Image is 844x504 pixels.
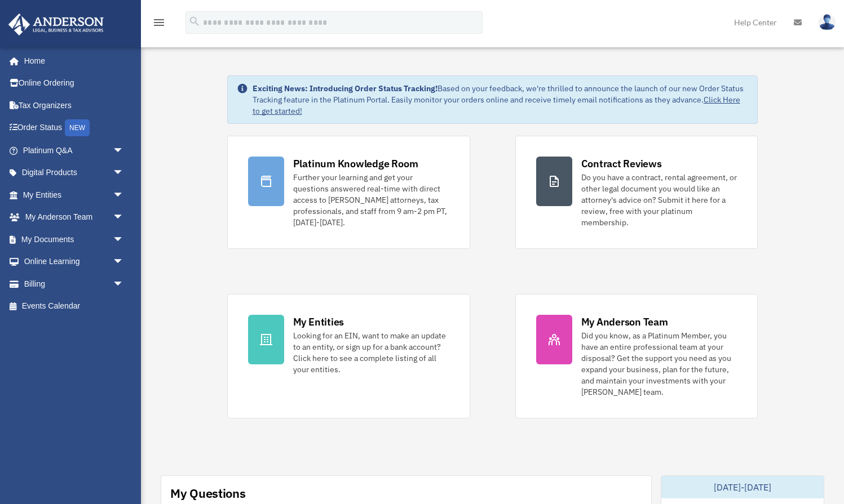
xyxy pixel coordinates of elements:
a: Platinum Knowledge Room Further your learning and get your questions answered real-time with dire... [227,136,470,249]
div: Further your learning and get your questions answered real-time with direct access to [PERSON_NAM... [293,172,449,228]
a: Billingarrow_drop_down [8,273,141,295]
div: Platinum Knowledge Room [293,157,418,171]
img: User Pic [819,14,836,30]
a: Platinum Q&Aarrow_drop_down [8,139,141,162]
span: arrow_drop_down [113,251,135,274]
div: Looking for an EIN, want to make an update to an entity, or sign up for a bank account? Click her... [293,330,449,375]
i: menu [152,16,166,29]
div: My Anderson Team [581,315,668,329]
a: My Entities Looking for an EIN, want to make an update to an entity, or sign up for a bank accoun... [227,294,470,418]
span: arrow_drop_down [113,139,135,162]
span: arrow_drop_down [113,273,135,296]
span: arrow_drop_down [113,206,135,229]
a: Click Here to get started! [253,95,740,116]
a: Contract Reviews Do you have a contract, rental agreement, or other legal document you would like... [515,136,758,249]
div: Based on your feedback, we're thrilled to announce the launch of our new Order Status Tracking fe... [253,83,749,117]
div: My Entities [293,315,344,329]
img: Anderson Advisors Platinum Portal [5,14,107,35]
a: Online Ordering [8,72,141,95]
div: Do you have a contract, rental agreement, or other legal document you would like an attorney's ad... [581,172,737,228]
span: arrow_drop_down [113,184,135,207]
a: My Anderson Teamarrow_drop_down [8,206,141,229]
a: My Documentsarrow_drop_down [8,228,141,251]
div: NEW [65,119,90,136]
span: arrow_drop_down [113,228,135,251]
div: My Questions [170,485,246,502]
span: arrow_drop_down [113,162,135,185]
a: My Entitiesarrow_drop_down [8,184,141,206]
a: menu [152,20,166,29]
div: [DATE]-[DATE] [661,476,824,498]
a: Events Calendar [8,295,141,318]
i: search [188,15,201,28]
a: Home [8,50,135,72]
div: Did you know, as a Platinum Member, you have an entire professional team at your disposal? Get th... [581,330,737,398]
strong: Exciting News: Introducing Order Status Tracking! [253,83,438,93]
a: My Anderson Team Did you know, as a Platinum Member, you have an entire professional team at your... [515,294,758,418]
a: Tax Organizers [8,94,141,117]
div: Contract Reviews [581,157,662,171]
a: Digital Productsarrow_drop_down [8,162,141,184]
a: Order StatusNEW [8,117,141,140]
a: Online Learningarrow_drop_down [8,251,141,273]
